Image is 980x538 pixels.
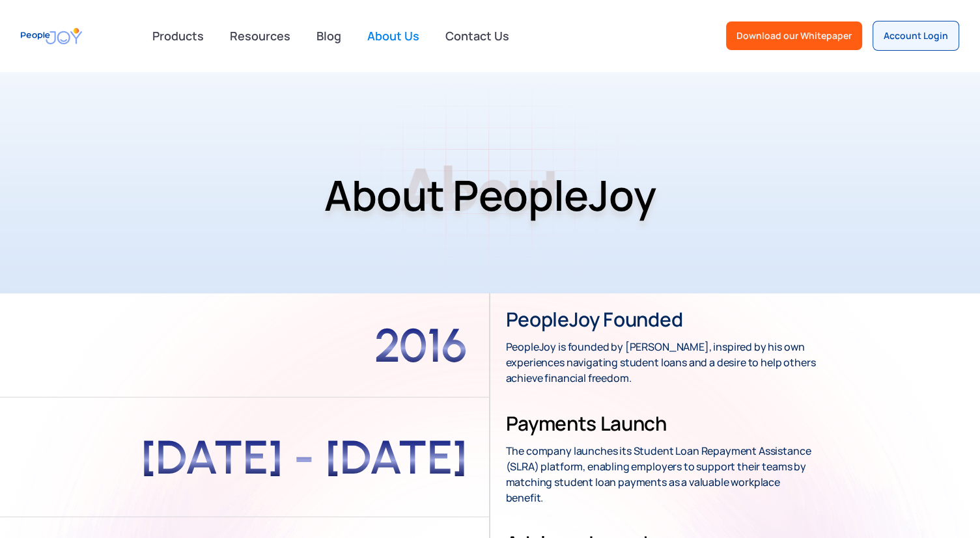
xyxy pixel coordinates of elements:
div: Products [145,23,212,49]
a: Blog [309,21,349,50]
a: Account Login [873,21,959,51]
a: About Us [359,21,427,50]
a: Download our Whitepaper [726,21,862,50]
div: Download our Whitepaper [736,29,852,42]
h3: PeopleJoy founded [506,306,683,332]
p: PeopleJoy is founded by [PERSON_NAME], inspired by his own experiences navigating student loans a... [506,339,819,386]
p: The company launches its Student Loan Repayment Assistance (SLRA) platform, enabling employers to... [506,443,819,505]
a: Contact Us [438,21,517,50]
h3: Payments Launch [506,410,667,437]
h1: About PeopleJoy [10,141,970,250]
a: Resources [222,21,298,50]
a: home [21,21,82,51]
div: Account Login [884,29,948,42]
